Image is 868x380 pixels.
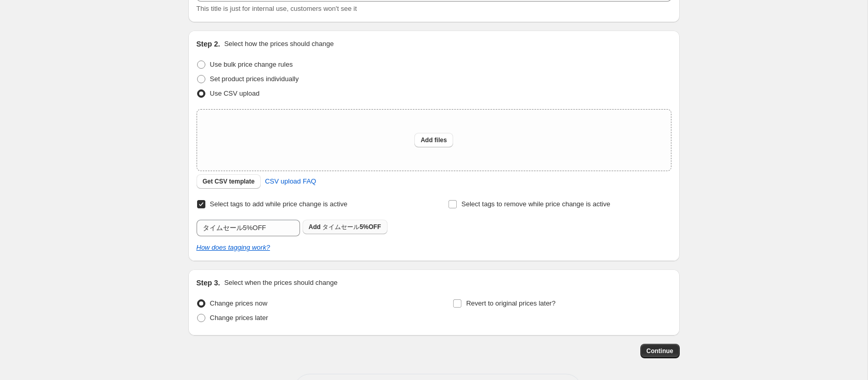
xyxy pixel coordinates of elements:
[265,176,316,187] span: CSV upload FAQ
[647,347,674,355] span: Continue
[309,223,321,231] b: Add
[224,278,337,288] p: Select when the prices should change
[197,244,270,251] a: How does tagging work?
[203,177,255,186] span: Get CSV template
[197,220,300,236] input: Select tags to add
[322,223,381,231] span: タイムセール5%OFF
[210,200,348,208] span: Select tags to add while price change is active
[197,5,357,12] span: This title is just for internal use, customers won't see it
[210,75,299,83] span: Set product prices individually
[197,39,220,49] h2: Step 2.
[197,174,261,189] button: Get CSV template
[210,299,267,307] span: Change prices now
[197,278,220,288] h2: Step 3.
[414,133,453,147] button: Add files
[461,200,610,208] span: Select tags to remove while price change is active
[640,344,680,358] button: Continue
[210,60,293,68] span: Use bulk price change rules
[259,173,322,190] a: CSV upload FAQ
[224,39,334,49] p: Select how the prices should change
[466,299,556,307] span: Revert to original prices later?
[421,136,447,144] span: Add files
[210,89,260,97] span: Use CSV upload
[210,314,268,322] span: Change prices later
[303,220,387,234] button: Add タイムセール5%OFF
